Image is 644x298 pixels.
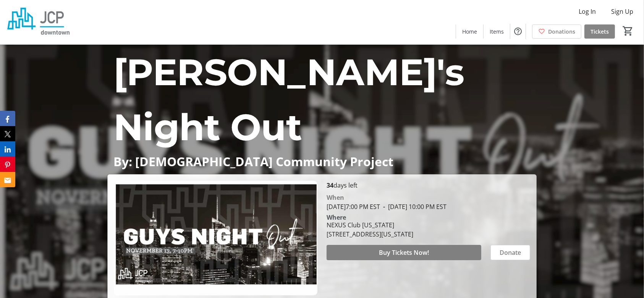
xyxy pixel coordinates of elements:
div: Where [327,214,346,220]
span: [DATE] 7:00 PM EST [327,202,380,211]
span: Buy Tickets Now! [379,248,429,257]
span: [PERSON_NAME]'s Night Out [113,50,464,149]
span: Sign Up [611,7,633,16]
div: When [327,193,344,202]
div: [STREET_ADDRESS][US_STATE] [327,230,413,239]
button: Log In [573,5,602,18]
button: Cart [621,24,635,38]
div: NEXUS Club [US_STATE] [327,220,413,230]
span: Items [490,28,504,36]
a: Home [456,24,483,39]
a: Items [484,24,510,39]
span: - [380,202,388,211]
span: Home [462,28,477,36]
span: [DATE] 10:00 PM EST [380,202,447,211]
p: By: [DEMOGRAPHIC_DATA] Community Project [113,155,531,168]
p: days left [327,181,530,190]
span: Donate [500,248,521,257]
img: Campaign CTA Media Photo [114,181,317,295]
button: Sign Up [605,5,639,18]
span: Donations [548,28,575,36]
img: Jewish Community Project's Logo [5,3,73,41]
button: Donate [490,245,530,260]
a: Donations [532,24,581,39]
button: Buy Tickets Now! [327,245,481,260]
a: Tickets [584,24,615,39]
span: Log In [579,7,596,16]
span: Tickets [591,28,609,36]
span: 34 [327,181,333,189]
button: Help [510,24,526,39]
